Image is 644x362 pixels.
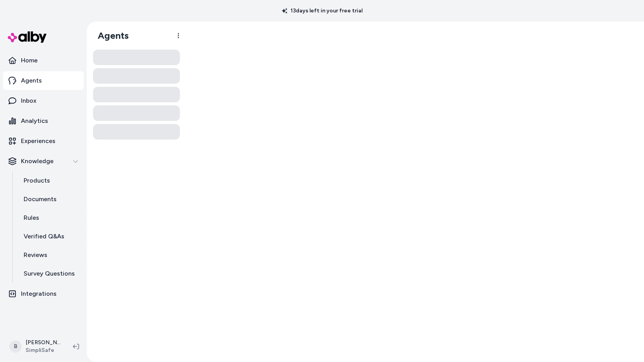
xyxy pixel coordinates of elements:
a: Rules [16,209,84,227]
img: alby Logo [8,31,47,43]
a: Experiences [3,132,84,150]
a: Documents [16,190,84,209]
button: B[PERSON_NAME]SimpliSafe [5,334,67,359]
a: Survey Questions [16,264,84,283]
p: Knowledge [21,157,54,166]
p: Integrations [21,289,57,298]
a: Agents [3,71,84,90]
p: Documents [24,195,57,204]
a: Analytics [3,112,84,130]
span: B [9,340,22,353]
p: Analytics [21,116,48,126]
p: Products [24,176,50,185]
span: SimpliSafe [26,346,60,354]
p: Home [21,56,38,65]
p: Survey Questions [24,269,75,278]
a: Reviews [16,246,84,264]
p: 13 days left in your free trial [277,7,367,15]
p: Reviews [24,250,47,260]
a: Verified Q&As [16,227,84,246]
h1: Agents [92,30,129,41]
p: [PERSON_NAME] [26,339,60,346]
a: Products [16,171,84,190]
button: Knowledge [3,152,84,171]
a: Home [3,51,84,70]
p: Experiences [21,136,55,146]
p: Verified Q&As [24,232,64,241]
p: Agents [21,76,42,85]
a: Inbox [3,91,84,110]
p: Rules [24,213,39,222]
p: Inbox [21,96,36,105]
a: Integrations [3,284,84,303]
